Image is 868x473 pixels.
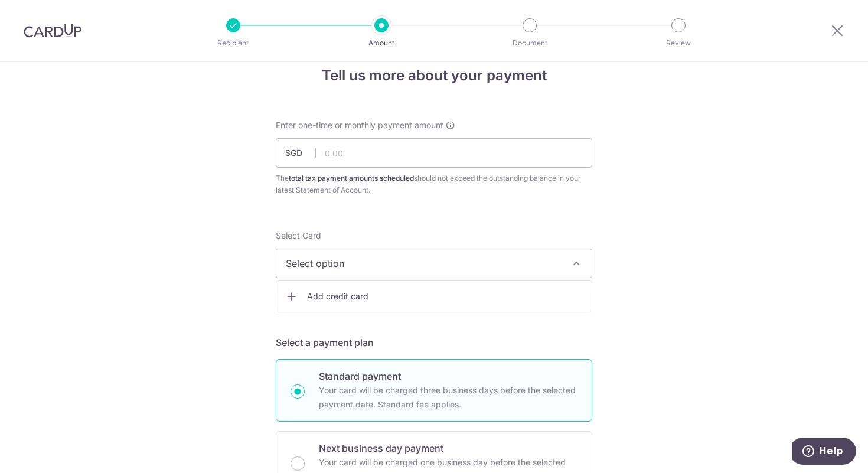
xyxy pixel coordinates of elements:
h5: Select a payment plan [276,335,592,350]
span: Add credit card [307,291,582,302]
ul: Select option [276,280,592,312]
p: Standard payment [319,369,577,383]
input: 0.00 [276,138,592,168]
span: Select option [286,256,561,270]
span: translation missing: en.payables.payment_networks.credit_card.summary.labels.select_card [276,230,321,240]
div: The should not exceed the outstanding balance in your latest Statement of Account. [276,172,592,196]
span: Enter one-time or monthly payment amount [276,119,443,131]
b: total tax payment amounts scheduled [289,174,414,182]
p: Recipient [190,37,277,49]
h4: Tell us more about your payment [276,65,592,86]
p: Document [486,37,573,49]
span: SGD [285,147,316,159]
button: Select option [276,249,592,278]
p: Your card will be charged three business days before the selected payment date. Standard fee appl... [319,383,577,412]
iframe: Opens a widget where you can find more information [792,438,856,467]
a: Add credit card [276,286,592,307]
p: Review [635,37,722,49]
p: Next business day payment [319,441,577,455]
img: CardUp [24,24,81,38]
p: Amount [338,37,425,49]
